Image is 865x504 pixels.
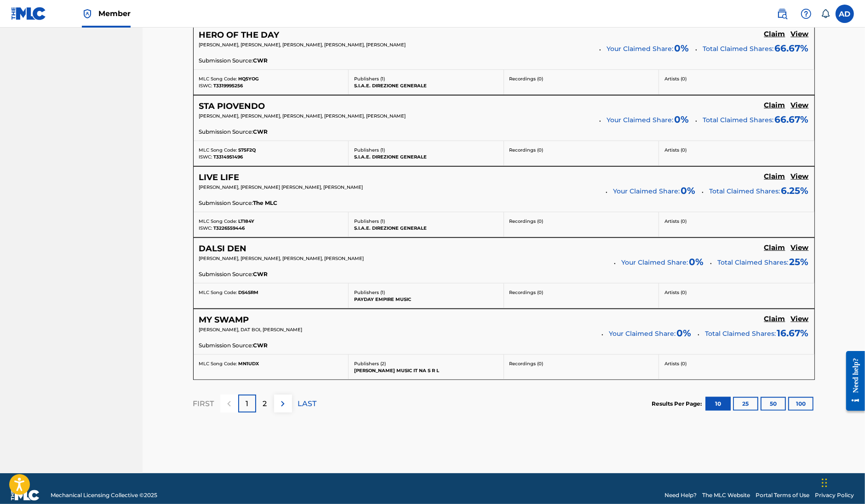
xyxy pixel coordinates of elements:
[82,8,93,19] img: Top Rightsholder
[613,187,680,196] span: Your Claimed Share:
[239,361,259,367] span: MN1UDX
[199,327,303,333] span: [PERSON_NAME], DAT BOI, [PERSON_NAME]
[298,398,317,409] p: LAST
[733,397,758,411] button: 25
[214,225,245,231] span: T3226559446
[689,255,704,269] span: 0 %
[819,460,865,504] iframe: Chat Widget
[797,5,815,23] div: Help
[263,398,267,409] p: 2
[703,116,774,124] span: Total Claimed Shares:
[354,289,498,296] p: Publishers ( 1 )
[199,57,253,65] span: Submission Source:
[199,83,212,89] span: ISWC:
[253,199,278,207] span: The MLC
[199,76,237,82] span: MLC Song Code:
[791,315,809,325] a: View
[821,9,830,18] div: Notifications
[675,113,689,126] span: 0 %
[764,315,785,323] h5: Claim
[199,244,247,254] h5: DALSI DEN
[239,147,256,153] span: S75F2Q
[199,315,249,325] h5: MY SWAMP
[51,491,157,499] span: Mechanical Licensing Collective © 2025
[11,490,40,501] img: logo
[705,397,731,411] button: 10
[510,218,653,225] p: Recordings ( 0 )
[773,5,791,23] a: Public Search
[815,491,854,499] a: Privacy Policy
[791,244,809,252] h5: View
[775,113,809,126] span: 66.67 %
[764,30,785,39] h5: Claim
[354,75,498,82] p: Publishers ( 1 )
[681,184,696,198] span: 0 %
[98,8,131,19] span: Member
[239,289,259,295] span: DS4SRM
[764,172,785,181] h5: Claim
[791,101,809,110] h5: View
[199,341,253,350] span: Submission Source:
[354,218,498,225] p: Publishers ( 1 )
[199,218,237,224] span: MLC Song Code:
[199,147,237,153] span: MLC Song Code:
[199,225,212,231] span: ISWC:
[199,184,363,190] span: [PERSON_NAME], [PERSON_NAME] [PERSON_NAME], [PERSON_NAME]
[199,172,240,183] h5: LIVE LIFE
[199,42,406,48] span: [PERSON_NAME], [PERSON_NAME], [PERSON_NAME], [PERSON_NAME], [PERSON_NAME]
[199,255,364,261] span: [PERSON_NAME], [PERSON_NAME], [PERSON_NAME], [PERSON_NAME]
[607,44,674,54] span: Your Claimed Share:
[199,128,253,136] span: Submission Source:
[214,154,243,160] span: T3314951496
[710,187,780,195] span: Total Claimed Shares:
[791,172,809,182] a: View
[199,113,406,119] span: [PERSON_NAME], [PERSON_NAME], [PERSON_NAME], [PERSON_NAME], [PERSON_NAME]
[354,147,498,153] p: Publishers ( 1 )
[791,244,809,254] a: View
[199,361,237,367] span: MLC Song Code:
[199,30,280,40] h5: HERO OF THE DAY
[199,289,237,295] span: MLC Song Code:
[756,491,809,499] a: Portal Terms of Use
[11,7,46,20] img: MLC Logo
[665,360,809,367] p: Artists ( 0 )
[764,244,785,252] h5: Claim
[199,270,253,278] span: Submission Source:
[193,398,214,409] p: FIRST
[277,398,288,409] img: right
[253,341,268,350] span: CWR
[791,30,809,40] a: View
[253,270,268,278] span: CWR
[665,147,809,153] p: Artists ( 0 )
[819,460,865,504] div: Widget chat
[246,398,248,409] p: 1
[790,255,809,269] span: 25 %
[836,5,854,23] div: User Menu
[354,367,498,374] p: [PERSON_NAME] MUSIC IT NA S R L
[781,184,809,198] span: 6.25 %
[354,82,498,89] p: S.I.A.E. DIREZIONE GENERALE
[510,289,653,296] p: Recordings ( 0 )
[354,153,498,160] p: S.I.A.E. DIREZIONE GENERALE
[239,76,259,82] span: HQ5YOG
[675,41,689,55] span: 0 %
[199,154,212,160] span: ISWC:
[718,258,789,266] span: Total Claimed Shares:
[777,8,788,19] img: search
[703,45,774,53] span: Total Claimed Shares:
[253,57,268,65] span: CWR
[665,289,809,296] p: Artists ( 0 )
[705,329,776,338] span: Total Claimed Shares:
[199,199,253,207] span: Submission Source:
[822,469,827,497] div: Trascina
[839,344,865,418] iframe: Resource Center
[791,30,809,39] h5: View
[510,147,653,153] p: Recordings ( 0 )
[199,101,265,112] h5: STA PIOVENDO
[777,326,809,340] span: 16.67 %
[775,41,809,55] span: 66.67 %
[354,225,498,232] p: S.I.A.E. DIREZIONE GENERALE
[253,128,268,136] span: CWR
